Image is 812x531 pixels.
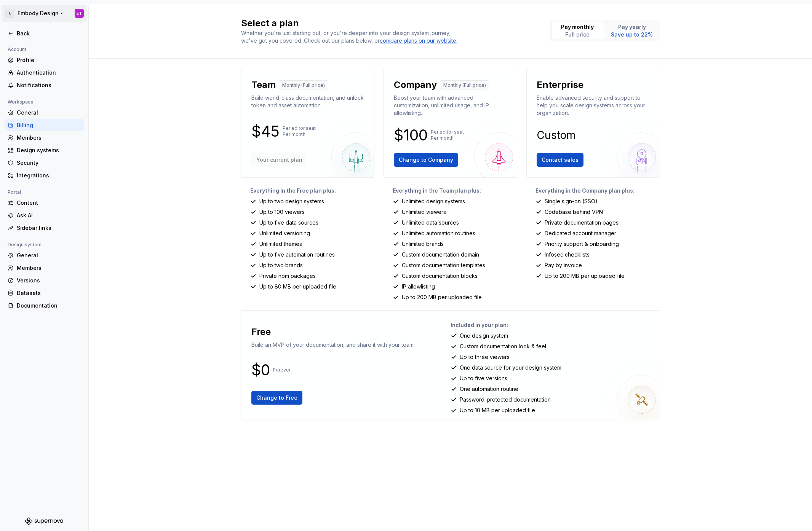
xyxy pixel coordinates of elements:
[606,22,659,40] button: Pay yearlySave up to 22%
[17,109,81,116] div: General
[282,82,325,88] p: Monthly (Full price)
[17,147,81,154] div: Design systems
[251,127,280,136] p: $45
[393,187,517,195] p: Everything in the Team plan plus:
[535,187,660,195] p: Everything in the Company plan plus:
[5,157,84,169] a: Security
[542,156,579,164] span: Contact sales
[402,240,444,248] p: Unlimited brands
[431,129,464,141] p: Per editor seat Per month
[5,45,29,54] div: Account
[460,385,518,393] p: One automation routine
[25,517,63,525] svg: Supernova Logo
[611,23,653,31] p: Pay yearly
[251,341,415,349] p: Build an MVP of your documentation, and share it with your team.
[537,79,583,91] p: Enterprise
[17,252,81,259] div: General
[545,230,616,237] p: Dedicated account manager
[545,251,590,258] p: Infosec checklists
[5,240,45,249] div: Design system
[460,332,508,340] p: One design system
[545,240,619,248] p: Priority support & onboarding
[561,23,594,31] p: Pay monthly
[402,198,465,205] p: Unlimited design systems
[5,97,37,107] div: Workspace
[2,5,87,22] button: EEmbody DesignET
[259,283,336,290] p: Up to 80 MB per uploaded file
[402,272,478,280] p: Custom documentation blocks
[259,198,324,205] p: Up to two design systems
[460,407,535,414] p: Up to 10 MB per uploaded file
[241,17,540,29] h2: Select a plan
[5,67,84,79] a: Authentication
[460,343,546,350] p: Custom documentation look & feel
[451,321,654,329] p: Included in your plan:
[17,224,81,232] div: Sidebar links
[5,274,84,287] a: Versions
[5,197,84,209] a: Content
[460,375,507,382] p: Up to five versions
[394,94,507,117] p: Boost your team with advanced customization, unlimited usage, and IP allowlisting.
[18,10,59,17] div: Embody Design
[251,391,302,405] button: Change to Free
[17,69,81,77] div: Authentication
[256,394,297,402] span: Change to Free
[5,262,84,274] a: Members
[259,208,305,216] p: Up to 100 viewers
[251,326,271,338] p: Free
[17,56,81,64] div: Profile
[17,289,81,297] div: Datasets
[17,134,81,142] div: Members
[5,132,84,144] a: Members
[545,198,598,205] p: Single sign-on (SSO)
[251,94,364,109] p: Build world-class documentation, and unlock token and asset automation.
[537,94,650,117] p: Enable advanced security and support to help you scale design systems across your organization.
[17,172,81,179] div: Integrations
[17,302,81,309] div: Documentation
[537,153,583,167] button: Contact sales
[5,107,84,119] a: General
[394,153,458,167] button: Change to Company
[545,208,603,216] p: Codebase behind VPN
[5,287,84,299] a: Datasets
[5,222,84,234] a: Sidebar links
[394,131,428,140] p: $100
[5,119,84,131] a: Billing
[443,82,486,88] p: Monthly (Full price)
[17,212,81,219] div: Ask AI
[259,230,310,237] p: Unlimited versioning
[241,29,462,45] div: Whether you're just starting out, or you're deeper into your design system journey, we've got you...
[402,219,459,226] p: Unlimited data sources
[402,262,485,269] p: Custom documentation templates
[17,159,81,167] div: Security
[17,30,81,37] div: Back
[251,365,270,375] p: $0
[402,293,482,301] p: Up to 200 MB per uploaded file
[259,240,302,248] p: Unlimited themes
[394,79,437,91] p: Company
[17,277,81,284] div: Versions
[259,262,303,269] p: Up to two brands
[402,230,475,237] p: Unlimited automation routines
[545,262,582,269] p: Pay by invoice
[251,79,276,91] p: Team
[250,187,375,195] p: Everything in the Free plan plus:
[259,272,316,280] p: Private npm packages
[561,31,594,38] p: Full price
[5,79,84,91] a: Notifications
[5,27,84,40] a: Back
[5,54,84,66] a: Profile
[77,10,82,16] div: ET
[380,37,457,45] div: compare plans on our website.
[460,396,551,403] p: Password-protected documentation
[402,251,479,258] p: Custom documentation domain
[402,283,435,290] p: IP allowlisting
[5,209,84,222] a: Ask AI
[273,367,291,373] p: Forever
[259,219,318,226] p: Up to five data sources
[5,169,84,182] a: Integrations
[17,81,81,89] div: Notifications
[611,31,653,38] p: Save up to 22%
[545,272,625,280] p: Up to 200 MB per uploaded file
